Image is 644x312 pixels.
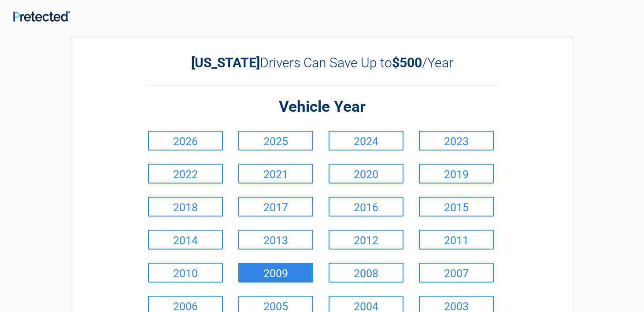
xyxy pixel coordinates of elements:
a: 2022 [148,164,223,184]
a: 2014 [148,230,223,250]
a: 2015 [419,197,494,217]
b: $500 [392,55,422,70]
h2: Vehicle Year [146,97,498,117]
a: 2008 [329,263,403,283]
a: 2017 [238,197,313,217]
a: 2023 [419,131,494,150]
a: 2019 [419,164,494,184]
img: Main Logo [13,11,70,21]
a: 2026 [148,131,223,150]
a: 2016 [329,197,403,217]
a: 2025 [238,131,313,150]
a: 2010 [148,263,223,283]
a: 2011 [419,230,494,250]
a: 2012 [329,230,403,250]
b: [US_STATE] [191,55,260,70]
a: 2020 [329,164,403,184]
a: 2009 [238,263,313,283]
a: 2007 [419,263,494,283]
h2: Drivers Can Save Up to /Year [146,55,498,70]
a: 2021 [238,164,313,184]
a: 2018 [148,197,223,217]
a: 2024 [329,131,403,150]
a: 2013 [238,230,313,250]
